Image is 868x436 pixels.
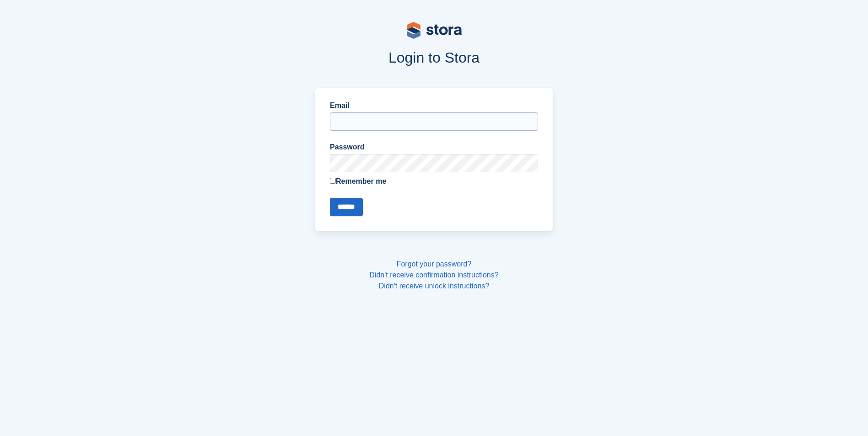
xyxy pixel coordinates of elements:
[140,49,728,66] h1: Login to Stora
[397,260,472,268] a: Forgot your password?
[330,142,538,153] label: Password
[330,100,538,111] label: Email
[379,282,489,290] a: Didn't receive unlock instructions?
[330,178,336,184] input: Remember me
[369,271,498,279] a: Didn't receive confirmation instructions?
[407,22,462,39] img: stora-logo-53a41332b3708ae10de48c4981b4e9114cc0af31d8433b30ea865607fb682f29.svg
[330,176,538,187] label: Remember me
